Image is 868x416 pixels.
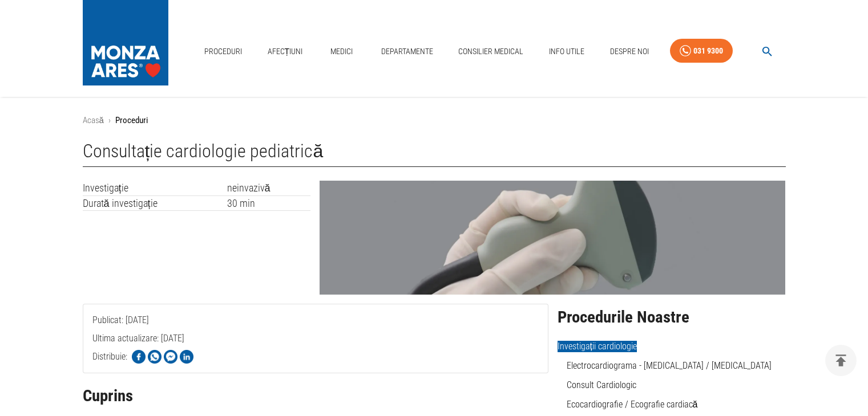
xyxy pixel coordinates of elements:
[83,114,786,127] nav: breadcrumb
[558,308,786,327] h2: Procedurile Noastre
[605,40,653,63] a: Despre Noi
[108,114,111,127] li: ›
[567,360,772,371] a: Electrocardiograma - [MEDICAL_DATA] / [MEDICAL_DATA]
[180,350,193,364] img: Share on LinkedIn
[164,350,177,364] img: Share on Facebook Messenger
[567,380,636,390] a: Consult Cardiologic
[200,40,247,63] a: Proceduri
[92,333,184,389] span: Ultima actualizare: [DATE]
[320,181,785,295] img: Consultație cardiologie pediatrică | MONZA ARES
[83,387,548,405] h2: Cuprins
[132,350,146,364] img: Share on Facebook
[83,195,227,211] td: Durată investigație
[83,141,786,167] h1: Consultație cardiologie pediatrică
[115,114,148,127] p: Proceduri
[825,345,857,376] button: delete
[263,40,308,63] a: Afecțiuni
[377,40,438,63] a: Departamente
[83,181,227,195] td: Investigație
[227,181,311,195] td: neinvazivă
[324,40,360,63] a: Medici
[454,40,528,63] a: Consilier Medical
[693,44,723,58] div: 031 9300
[544,40,589,63] a: Info Utile
[148,350,162,364] img: Share on WhatsApp
[92,315,149,371] span: Publicat: [DATE]
[670,39,733,63] a: 031 9300
[83,115,104,125] a: Acasă
[567,399,698,410] a: Ecocardiografie / Ecografie cardiacă
[558,341,637,352] span: Investigații cardiologie
[92,350,127,364] p: Distribuie:
[227,195,311,211] td: 30 min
